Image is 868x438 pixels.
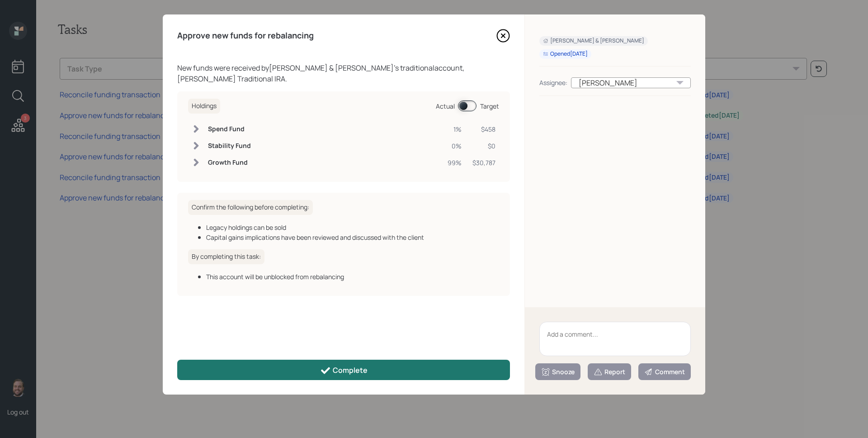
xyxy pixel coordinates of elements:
div: 0% [448,141,462,151]
h6: Holdings [188,99,220,114]
div: Comment [644,367,685,376]
div: Opened [DATE] [543,50,588,58]
div: Complete [320,365,368,376]
div: New funds were received by [PERSON_NAME] & [PERSON_NAME] 's traditional account, [PERSON_NAME] Tr... [177,62,510,84]
button: Complete [177,360,510,380]
div: This account will be unblocked from rebalancing [206,272,499,281]
div: $30,787 [472,158,495,167]
div: $0 [472,141,495,151]
div: 1% [448,124,462,134]
div: [PERSON_NAME] & [PERSON_NAME] [543,37,644,45]
div: Capital gains implications have been reviewed and discussed with the client [206,233,499,242]
div: Report [594,367,625,376]
div: Actual [436,101,455,111]
div: $458 [472,124,495,134]
h6: By completing this task: [188,249,264,264]
div: 99% [448,158,462,167]
button: Comment [638,363,691,380]
div: Legacy holdings can be sold [206,223,499,232]
h6: Confirm the following before completing: [188,200,313,215]
div: Target [480,101,499,111]
button: Report [588,363,631,380]
h4: Approve new funds for rebalancing [177,31,314,41]
div: Snooze [541,367,575,376]
h6: Stability Fund [208,142,251,150]
div: [PERSON_NAME] [571,77,691,88]
h6: Spend Fund [208,125,251,133]
div: Assignee: [539,78,567,87]
h6: Growth Fund [208,159,251,167]
button: Snooze [535,363,580,380]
